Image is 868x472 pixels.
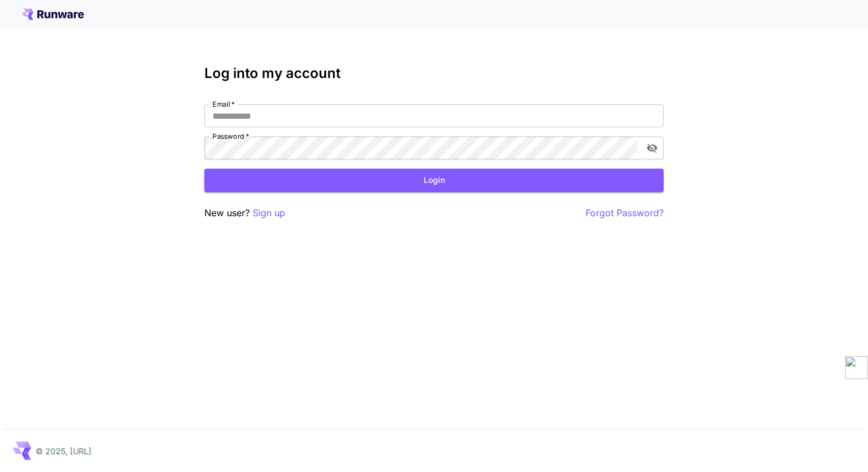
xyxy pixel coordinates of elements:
[204,206,285,220] p: New user?
[253,206,285,220] button: Sign up
[586,206,664,220] button: Forgot Password?
[204,65,664,81] h3: Log into my account
[212,99,235,109] label: Email
[642,138,662,158] button: toggle password visibility
[204,169,664,192] button: Login
[36,445,91,457] p: © 2025, [URL]
[845,356,868,379] img: side-widget.svg
[212,131,249,141] label: Password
